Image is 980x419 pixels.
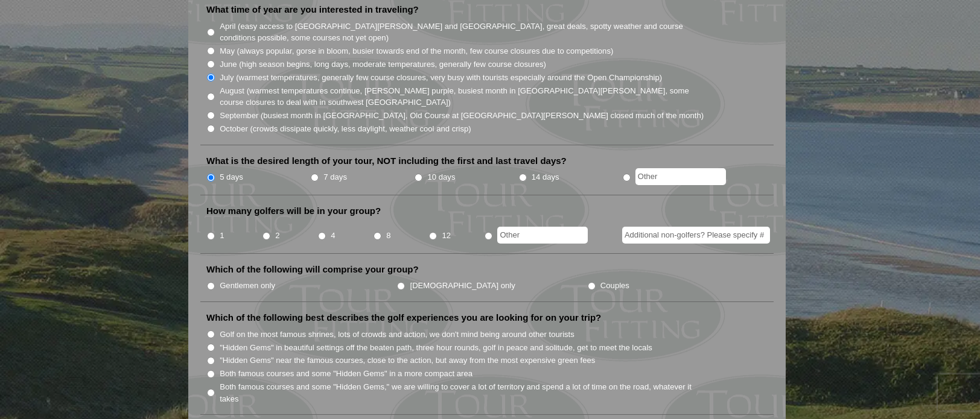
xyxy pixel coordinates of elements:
[220,110,704,122] label: September (busiest month in [GEOGRAPHIC_DATA], Old Course at [GEOGRAPHIC_DATA][PERSON_NAME] close...
[497,227,588,244] input: Other
[206,155,567,167] label: What is the desired length of your tour, NOT including the first and last travel days?
[220,381,705,405] label: Both famous courses and some "Hidden Gems," we are willing to cover a lot of territory and spend ...
[220,230,224,242] label: 1
[220,72,662,84] label: July (warmest temperatures, generally few course closures, very busy with tourists especially aro...
[331,230,335,242] label: 4
[275,230,279,242] label: 2
[220,171,243,183] label: 5 days
[442,230,451,242] label: 12
[622,227,770,244] input: Additional non-golfers? Please specify #
[220,45,613,57] label: May (always popular, gorse in bloom, busier towards end of the month, few course closures due to ...
[428,171,456,183] label: 10 days
[635,168,726,185] input: Other
[323,171,347,183] label: 7 days
[532,171,559,183] label: 14 days
[220,329,574,341] label: Golf on the most famous shrines, lots of crowds and action, we don't mind being around other tour...
[410,280,515,292] label: [DEMOGRAPHIC_DATA] only
[220,354,595,367] label: "Hidden Gems" near the famous courses, close to the action, but away from the most expensive gree...
[220,58,546,71] label: June (high season begins, long days, moderate temperatures, generally few course closures)
[220,280,275,292] label: Gentlemen only
[206,312,601,324] label: Which of the following best describes the golf experiences you are looking for on your trip?
[220,342,652,354] label: "Hidden Gems" in beautiful settings off the beaten path, three hour rounds, golf in peace and sol...
[600,280,629,292] label: Couples
[206,4,419,16] label: What time of year are you interested in traveling?
[206,205,381,217] label: How many golfers will be in your group?
[220,85,705,109] label: August (warmest temperatures continue, [PERSON_NAME] purple, busiest month in [GEOGRAPHIC_DATA][P...
[220,123,471,135] label: October (crowds dissipate quickly, less daylight, weather cool and crisp)
[386,230,390,242] label: 8
[220,368,472,380] label: Both famous courses and some "Hidden Gems" in a more compact area
[220,20,705,44] label: April (easy access to [GEOGRAPHIC_DATA][PERSON_NAME] and [GEOGRAPHIC_DATA], great deals, spotty w...
[206,263,419,276] label: Which of the following will comprise your group?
